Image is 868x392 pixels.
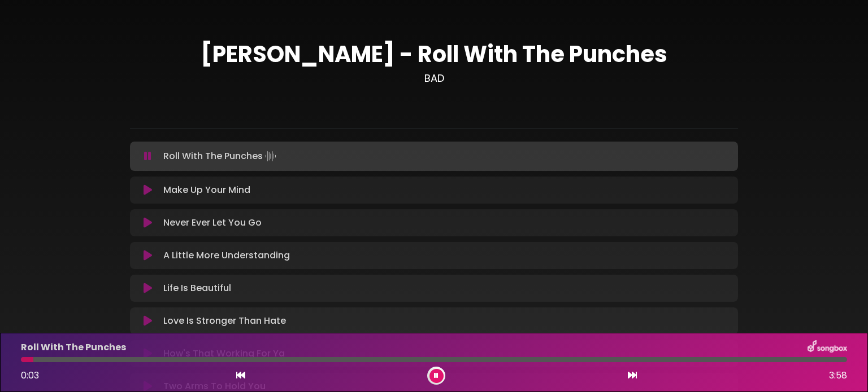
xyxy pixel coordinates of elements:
[21,341,126,354] p: Roll With The Punches
[130,41,738,68] h1: [PERSON_NAME] - Roll With The Punches
[21,369,39,382] span: 0:03
[163,216,262,230] p: Never Ever Let You Go
[163,281,231,295] p: Life Is Beautiful
[808,340,847,355] img: songbox-logo-white.png
[163,314,286,328] p: Love Is Stronger Than Hate
[163,148,279,164] p: Roll With The Punches
[130,72,738,85] h3: BAD
[163,183,250,197] p: Make Up Your Mind
[163,249,290,262] p: A Little More Understanding
[829,369,847,382] span: 3:58
[263,148,279,164] img: waveform4.gif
